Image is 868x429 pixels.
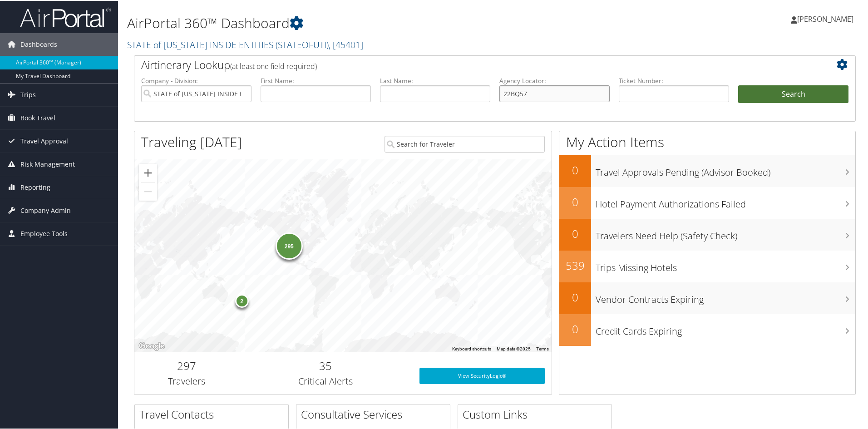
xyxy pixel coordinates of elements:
span: Reporting [20,175,50,198]
span: (at least one field required) [230,60,317,70]
h2: 539 [559,257,591,272]
label: Ticket Number: [619,75,729,84]
a: Terms (opens in new tab) [536,345,549,350]
h3: Vendor Contracts Expiring [596,288,855,305]
h2: 0 [559,162,591,177]
img: airportal-logo.png [20,6,111,27]
h3: Credit Cards Expiring [596,320,855,337]
h2: Airtinerary Lookup [141,56,789,72]
label: First Name: [261,75,371,84]
label: Last Name: [380,75,490,84]
button: Zoom in [139,163,157,181]
button: Search [738,84,848,103]
span: Map data ©2025 [497,345,531,350]
h1: AirPortal 360™ Dashboard [127,13,617,32]
a: 0Credit Cards Expiring [559,313,855,345]
span: Travel Approval [20,129,68,152]
a: [PERSON_NAME] [791,5,863,32]
h2: 0 [559,193,591,209]
button: Zoom out [139,182,157,200]
h3: Travelers [141,374,232,387]
img: Google [137,340,167,351]
a: View SecurityLogic® [419,367,545,383]
span: Risk Management [20,152,75,175]
span: , [ 45401 ] [329,38,363,50]
h2: Custom Links [463,406,612,421]
span: Employee Tools [20,222,68,244]
a: 0Travel Approvals Pending (Advisor Booked) [559,154,855,186]
a: 0Travelers Need Help (Safety Check) [559,218,855,250]
h2: 35 [246,357,406,373]
span: Dashboards [20,32,57,55]
span: Book Travel [20,106,55,128]
h2: 0 [559,225,591,241]
div: 295 [275,232,302,259]
h3: Travel Approvals Pending (Advisor Booked) [596,161,855,178]
a: 539Trips Missing Hotels [559,250,855,281]
h1: Traveling [DATE] [141,132,242,151]
label: Company - Division: [141,75,252,84]
h2: 0 [559,289,591,304]
h3: Travelers Need Help (Safety Check) [596,224,855,242]
label: Agency Locator: [499,75,610,84]
h3: Critical Alerts [246,374,406,387]
h3: Hotel Payment Authorizations Failed [596,192,855,210]
a: Open this area in Google Maps (opens a new window) [137,340,167,351]
span: Company Admin [20,198,71,221]
input: Search for Traveler [385,135,545,152]
h2: 297 [141,357,232,373]
span: ( STATEOFUTI ) [276,38,329,50]
button: Keyboard shortcuts [452,345,491,351]
h2: 0 [559,321,591,336]
h2: Consultative Services [301,406,450,421]
a: 0Hotel Payment Authorizations Failed [559,186,855,218]
h1: My Action Items [559,132,855,151]
a: STATE of [US_STATE] INSIDE ENTITIES [127,38,363,50]
h2: Travel Contacts [139,406,288,421]
span: Trips [20,83,36,105]
span: [PERSON_NAME] [797,13,853,23]
h3: Trips Missing Hotels [596,256,855,273]
a: 0Vendor Contracts Expiring [559,281,855,313]
div: 2 [235,293,248,306]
